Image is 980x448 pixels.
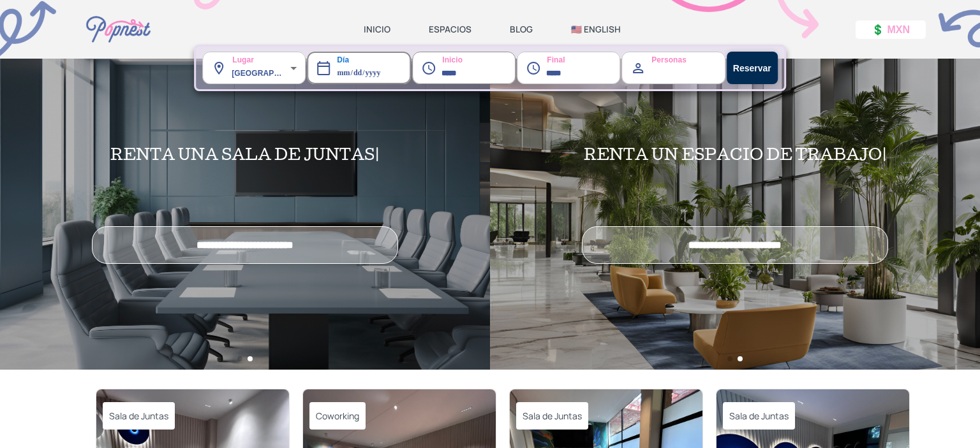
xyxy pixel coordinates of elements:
[584,148,887,166] h2: RENTA UN ESPACIO DE TRABAJO
[571,24,621,35] a: 🇺🇸 ENGLISH
[421,46,463,66] label: Inicio
[211,46,254,66] label: Lugar
[510,24,533,35] a: BLOG
[856,20,926,39] button: 💲 MXN
[316,46,350,66] label: Día
[232,52,306,84] div: [GEOGRAPHIC_DATA], CDMX, [GEOGRAPHIC_DATA]
[103,402,175,430] span: Sala de Juntas
[309,402,366,430] span: Coworking
[526,46,565,66] label: Final
[429,24,471,35] a: ESPACIOS
[723,402,795,430] span: Sala de Juntas
[364,24,390,35] a: INICIO
[727,52,778,84] button: Reservar
[516,402,588,430] span: Sala de Juntas
[631,46,687,66] label: Personas
[110,148,380,166] h2: RENTA UNA SALA DE JUNTAS
[733,63,771,73] strong: Reservar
